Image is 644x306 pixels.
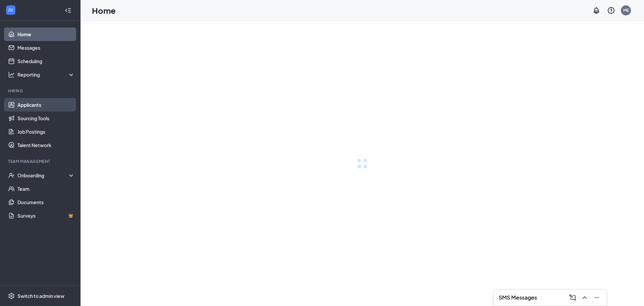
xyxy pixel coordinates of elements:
[8,293,15,299] svg: Settings
[17,28,75,41] a: Home
[17,182,75,195] a: Team
[17,172,75,179] div: Onboarding
[581,294,589,302] svg: ChevronUp
[65,7,71,14] svg: Collapse
[592,6,600,14] svg: Notifications
[17,112,75,125] a: Sourcing Tools
[17,98,75,112] a: Applicants
[17,125,75,138] a: Job Postings
[8,88,73,94] div: Hiring
[567,292,577,303] button: ComposeMessage
[579,292,589,303] button: ChevronUp
[623,7,629,13] div: ME
[607,6,615,14] svg: QuestionInfo
[17,209,75,222] a: SurveysCrown
[17,293,64,299] div: Switch to admin view
[17,41,75,54] a: Messages
[8,172,15,179] svg: UserCheck
[17,54,75,68] a: Scheduling
[499,294,537,301] h3: SMS Messages
[591,292,601,303] button: Minimize
[17,195,75,209] a: Documents
[8,159,73,164] div: Team Management
[7,7,14,13] svg: WorkstreamLogo
[8,71,15,78] svg: Analysis
[17,138,75,152] a: Talent Network
[593,294,601,302] svg: Minimize
[569,294,577,302] svg: ComposeMessage
[92,5,116,16] h1: Home
[17,71,75,78] div: Reporting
